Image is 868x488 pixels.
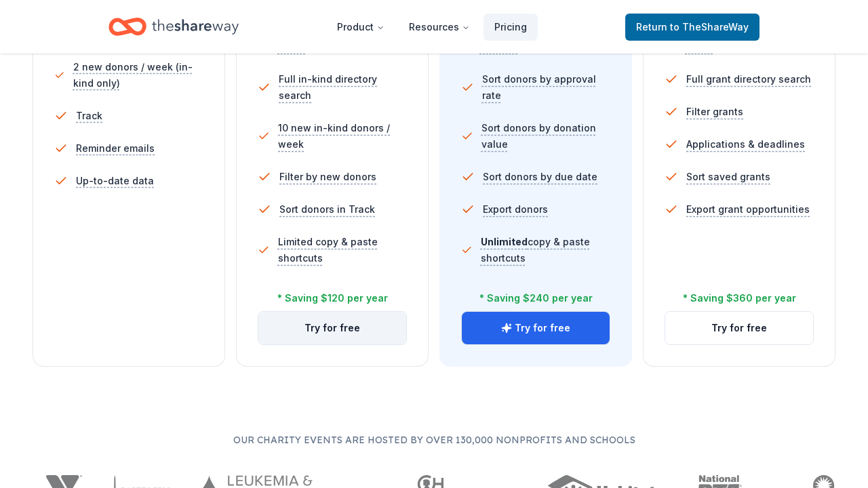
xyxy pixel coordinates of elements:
[278,120,407,152] span: 10 new in-kind donors / week
[625,14,759,41] a: Returnto TheShareWay
[33,432,835,448] p: Our charity events are hosted by over 130,000 nonprofits and schools
[482,71,610,104] span: Sort donors by approval rate
[76,108,102,124] span: Track
[481,236,590,264] span: copy & paste shortcuts
[686,71,811,87] span: Full grant directory search
[665,312,813,344] button: Try for free
[686,169,770,185] span: Sort saved grants
[108,11,239,43] a: Home
[686,201,810,218] span: Export grant opportunities
[279,169,376,185] span: Filter by new donors
[636,19,749,35] span: Return
[483,169,597,185] span: Sort donors by due date
[670,21,749,33] span: to TheShareWay
[258,312,406,344] button: Try for free
[326,11,538,43] nav: Main
[278,234,407,266] span: Limited copy & paste shortcuts
[481,120,610,152] span: Sort donors by donation value
[279,201,375,218] span: Sort donors in Track
[481,236,528,247] span: Unlimited
[326,14,395,41] button: Product
[483,201,548,218] span: Export donors
[686,104,743,120] span: Filter grants
[462,312,610,344] button: Try for free
[479,290,593,306] div: * Saving $240 per year
[484,14,538,41] a: Pricing
[683,290,796,306] div: * Saving $360 per year
[398,14,481,41] button: Resources
[277,290,388,306] div: * Saving $120 per year
[279,71,407,104] span: Full in-kind directory search
[686,136,805,152] span: Applications & deadlines
[73,59,203,91] span: 2 new donors / week (in-kind only)
[76,140,155,157] span: Reminder emails
[76,173,154,189] span: Up-to-date data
